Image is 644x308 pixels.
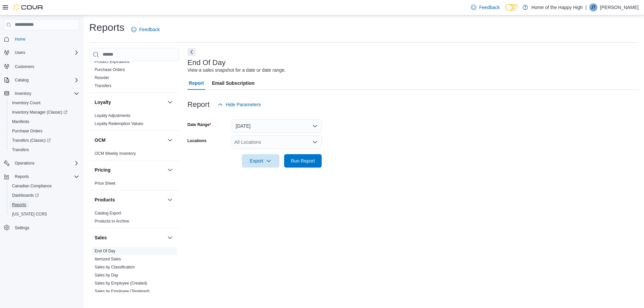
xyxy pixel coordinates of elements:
span: Transfers [9,146,79,154]
span: Hide Parameters [226,101,261,108]
button: Home [1,34,82,44]
span: Sales by Employee (Tendered) [95,289,150,294]
a: End Of Day [95,249,115,253]
span: Catalog Export [95,210,121,216]
a: Customers [12,63,37,71]
button: Next [187,48,196,56]
button: Loyalty [95,99,165,106]
button: Canadian Compliance [7,181,82,191]
span: Feedback [479,4,499,11]
h3: Sales [95,234,107,241]
h3: Loyalty [95,99,111,106]
span: Transfers [95,83,111,88]
span: Dashboards [12,193,39,198]
a: Product Expirations [95,59,129,64]
a: Dashboards [9,191,42,199]
span: Purchase Orders [9,127,79,135]
span: Price Sheet [95,181,115,186]
span: Feedback [139,26,160,33]
h3: Report [187,101,210,109]
div: Loyalty [89,112,179,130]
a: Canadian Compliance [9,182,54,190]
button: Catalog [1,75,82,85]
h3: OCM [95,137,106,143]
span: Inventory Count [12,100,41,106]
span: Washington CCRS [9,210,79,218]
a: Sales by Employee (Created) [95,281,147,286]
button: OCM [95,137,165,143]
a: Settings [12,224,32,232]
a: [US_STATE] CCRS [9,210,50,218]
a: Loyalty Redemption Values [95,121,143,126]
button: Sales [95,234,165,241]
a: Sales by Day [95,273,118,278]
span: Report [189,76,204,90]
span: Users [12,49,79,57]
button: Operations [1,159,82,168]
span: Transfers (Classic) [12,138,51,143]
span: [US_STATE] CCRS [12,211,47,217]
span: Reports [9,201,79,209]
button: Export [242,154,279,168]
a: Price Sheet [95,181,115,186]
button: Reports [12,173,32,181]
span: Email Subscription [212,76,255,90]
span: Customers [15,64,34,69]
button: Operations [12,159,37,167]
span: Dark Mode [505,11,505,11]
button: Users [12,49,28,57]
a: Purchase Orders [95,67,125,72]
button: Pricing [166,166,174,174]
span: Catalog [15,77,29,83]
a: Dashboards [7,191,82,200]
span: JT [591,3,595,11]
span: Users [15,50,25,55]
p: [PERSON_NAME] [600,3,639,11]
div: Products [89,209,179,228]
button: Settings [1,223,82,233]
button: Manifests [7,117,82,126]
button: Pricing [95,167,165,173]
span: Settings [12,224,79,232]
button: Run Report [284,154,322,168]
button: Purchase Orders [7,126,82,136]
a: Itemized Sales [95,257,121,261]
span: Operations [15,161,35,166]
a: Transfers (Classic) [9,136,53,144]
a: Loyalty Adjustments [95,113,130,118]
span: Manifests [9,118,79,126]
span: End Of Day [95,248,115,254]
span: Inventory Manager (Classic) [9,108,79,116]
h1: Reports [89,21,124,34]
button: OCM [166,136,174,144]
button: Reports [1,172,82,181]
span: Reports [12,173,79,181]
div: View a sales snapshot for a date or date range. [187,67,286,74]
span: Sales by Classification [95,264,135,270]
input: Dark Mode [505,4,519,11]
button: Loyalty [166,98,174,106]
a: Transfers [95,83,111,88]
span: Loyalty Redemption Values [95,121,143,126]
a: Manifests [9,118,32,126]
button: Open list of options [312,139,318,145]
button: Products [166,196,174,204]
span: Loyalty Adjustments [95,113,130,118]
span: Inventory Count [9,99,79,107]
a: Reorder [95,75,109,80]
a: OCM Weekly Inventory [95,151,136,156]
span: Operations [12,159,79,167]
a: Transfers (Classic) [7,136,82,145]
label: Locations [187,138,207,143]
a: Inventory Manager (Classic) [9,108,70,116]
button: Hide Parameters [215,98,264,111]
span: Inventory [12,89,79,98]
span: Sales by Day [95,272,118,278]
div: Joel Thomas [589,3,597,11]
button: Reports [7,200,82,209]
span: OCM Weekly Inventory [95,151,136,156]
span: Purchase Orders [95,67,125,72]
span: Dashboards [9,191,79,199]
span: Purchase Orders [12,128,43,134]
a: Feedback [468,1,502,14]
